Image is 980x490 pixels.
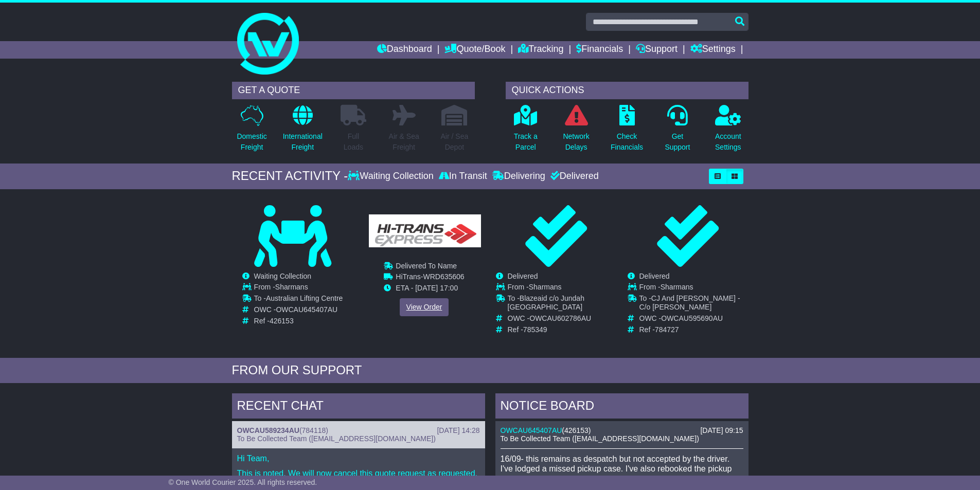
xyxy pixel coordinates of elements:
[529,314,591,322] span: OWCAU602786AU
[665,131,690,153] p: Get Support
[237,434,436,443] span: To Be Collected Team ([EMAIL_ADDRESS][DOMAIN_NAME])
[562,104,590,158] a: NetworkDelays
[236,104,267,158] a: DomesticFreight
[377,41,432,59] a: Dashboard
[389,131,419,153] p: Air & Sea Freight
[232,82,475,99] div: GET A QUOTE
[661,314,723,322] span: OWCAU595690AU
[283,131,323,153] p: International Freight
[490,171,548,182] div: Delivering
[508,294,616,314] td: To -
[237,426,480,435] div: ( )
[610,104,644,158] a: CheckFinancials
[254,294,343,305] td: To -
[508,325,616,334] td: Ref -
[341,131,366,153] p: Full Loads
[563,131,589,153] p: Network Delays
[639,283,748,294] td: From -
[270,317,294,325] span: 426153
[396,284,458,292] span: ETA - [DATE] 17:00
[423,273,465,281] span: WRD635606
[636,41,678,59] a: Support
[523,325,547,334] span: 785349
[508,294,584,311] span: Blazeaid c/o Jundah [GEOGRAPHIC_DATA]
[232,363,749,378] div: FROM OUR SUPPORT
[639,294,740,311] span: CJ And [PERSON_NAME] - C/o [PERSON_NAME]
[501,426,743,435] div: ( )
[501,434,699,443] span: To Be Collected Team ([EMAIL_ADDRESS][DOMAIN_NAME])
[611,131,643,153] p: Check Financials
[715,131,741,153] p: Account Settings
[441,131,469,153] p: Air / Sea Depot
[232,393,485,421] div: RECENT CHAT
[501,426,562,434] a: OWCAU645407AU
[369,214,481,247] img: GetCarrierServiceLogo
[513,104,538,158] a: Track aParcel
[437,426,479,435] div: [DATE] 14:28
[400,298,449,316] a: View Order
[444,41,505,59] a: Quote/Book
[664,104,690,158] a: GetSupport
[639,272,670,280] span: Delivered
[506,82,749,99] div: QUICK ACTIONS
[396,273,421,281] span: HiTrans
[237,426,299,434] a: OWCAU589234AU
[237,131,266,153] p: Domestic Freight
[254,272,312,280] span: Waiting Collection
[266,294,343,302] span: Australian Lifting Centre
[508,314,616,325] td: OWC -
[396,273,464,284] td: -
[282,104,323,158] a: InternationalFreight
[396,262,457,270] span: Delivered To Name
[302,426,326,434] span: 784118
[237,453,480,463] p: Hi Team,
[254,305,343,317] td: OWC -
[237,468,480,478] p: This is noted. We will now cancel this quote request as requested.
[254,317,343,325] td: Ref -
[348,171,436,182] div: Waiting Collection
[529,283,562,291] span: Sharmans
[661,283,693,291] span: Sharmans
[576,41,623,59] a: Financials
[548,171,599,182] div: Delivered
[655,325,679,334] span: 784727
[254,283,343,294] td: From -
[508,272,538,280] span: Delivered
[514,131,538,153] p: Track a Parcel
[639,294,748,314] td: To -
[639,325,748,334] td: Ref -
[169,478,317,486] span: © One World Courier 2025. All rights reserved.
[508,283,616,294] td: From -
[690,41,736,59] a: Settings
[436,171,490,182] div: In Transit
[276,305,337,314] span: OWCAU645407AU
[700,426,743,435] div: [DATE] 09:15
[501,454,743,484] p: 16/09- this remains as despatch but not accepted by the driver. I've lodged a missed pickup case....
[495,393,749,421] div: NOTICE BOARD
[275,283,308,291] span: Sharmans
[564,426,589,434] span: 426153
[715,104,742,158] a: AccountSettings
[518,41,563,59] a: Tracking
[639,314,748,325] td: OWC -
[232,169,348,184] div: RECENT ACTIVITY -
